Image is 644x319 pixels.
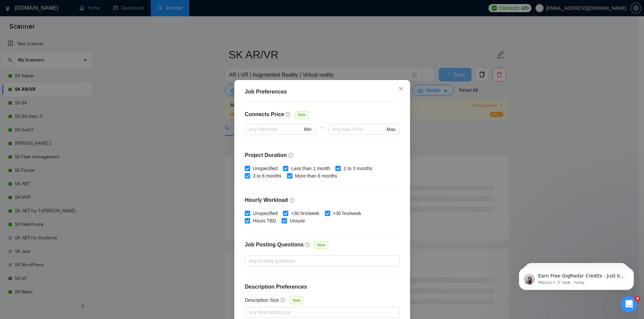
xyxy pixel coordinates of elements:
[333,126,385,133] input: Any Max Price
[245,151,400,159] h4: Project Duration
[314,241,328,249] span: New
[304,126,312,133] span: Min
[621,296,637,312] iframe: Intercom live chat
[245,196,400,204] h4: Hourly Workload
[292,172,340,180] span: More than 6 months
[250,217,279,224] span: Hours TBD
[398,86,404,91] span: close
[288,165,333,172] span: Less than 1 month
[289,197,295,203] span: question-circle
[305,242,310,247] span: question-circle
[285,112,291,117] span: question-circle
[280,297,286,303] span: question-circle
[245,241,304,249] h4: Job Posting Questions
[288,210,322,217] span: <30 hrs/week
[509,254,644,301] iframe: Intercom notifications повідомлення
[250,165,280,172] span: Unspecified
[290,297,303,304] span: New
[245,110,284,118] h4: Connects Price
[341,165,375,172] span: 1 to 3 months
[245,283,400,291] h4: Description Preferences
[250,210,280,217] span: Unspecified
[245,88,400,96] div: Job Preferences
[330,210,364,217] span: >30 hrs/week
[288,153,293,158] span: question-circle
[392,80,410,98] button: Close
[250,172,284,180] span: 3 to 6 months
[287,217,307,224] span: Unsure
[315,124,328,143] div: -
[635,296,640,301] span: 8
[249,126,303,133] input: Any Min Price
[386,126,395,133] span: Max
[245,296,279,304] h5: Description Size
[295,111,308,118] span: New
